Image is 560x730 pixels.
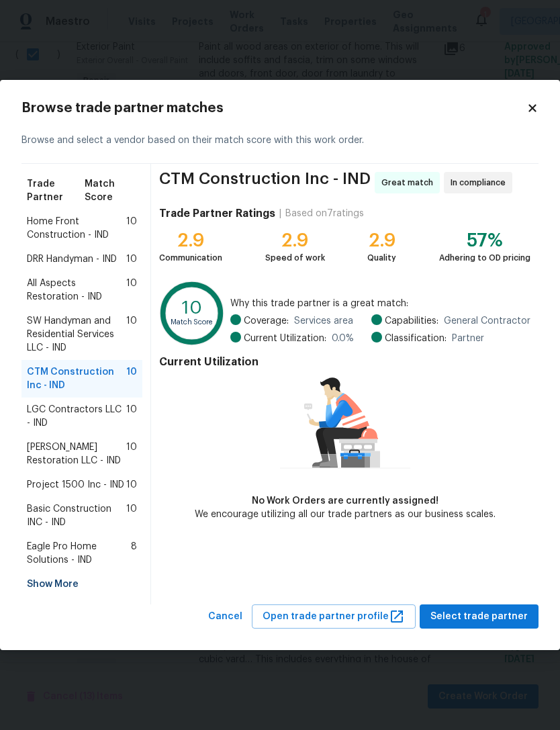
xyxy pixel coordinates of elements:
[381,176,438,189] span: Great match
[27,502,126,529] span: Basic Construction INC - IND
[21,572,142,596] div: Show More
[126,502,137,529] span: 10
[385,314,438,328] span: Capabilities:
[27,177,85,204] span: Trade Partner
[126,277,137,304] span: 10
[182,298,202,316] text: 10
[452,332,484,345] span: Partner
[27,277,126,304] span: All Aspects Restoration - IND
[27,403,126,430] span: LGC Contractors LLC - IND
[131,540,137,567] span: 8
[27,365,126,392] span: CTM Construction Inc - IND
[439,251,530,265] div: Adhering to OD pricing
[159,251,222,265] div: Communication
[332,332,354,345] span: 0.0 %
[126,403,137,430] span: 10
[444,314,530,328] span: General Contractor
[27,478,124,492] span: Project 1500 Inc - IND
[159,355,530,369] h4: Current Utilization
[171,318,214,326] text: Match Score
[439,234,530,247] div: 57%
[263,608,405,625] span: Open trade partner profile
[265,251,325,265] div: Speed of work
[367,234,396,247] div: 2.9
[285,207,364,220] div: Based on 7 ratings
[451,176,511,189] span: In compliance
[126,314,137,355] span: 10
[294,314,353,328] span: Services area
[430,608,528,625] span: Select trade partner
[195,508,496,521] div: We encourage utilizing all our trade partners as our business scales.
[244,332,326,345] span: Current Utilization:
[27,215,126,242] span: Home Front Construction - IND
[203,604,248,629] button: Cancel
[27,314,126,355] span: SW Handyman and Residential Services LLC - IND
[159,207,275,220] h4: Trade Partner Ratings
[367,251,396,265] div: Quality
[21,101,526,115] h2: Browse trade partner matches
[195,494,496,508] div: No Work Orders are currently assigned!
[27,540,131,567] span: Eagle Pro Home Solutions - IND
[126,253,137,266] span: 10
[126,365,137,392] span: 10
[27,441,126,467] span: [PERSON_NAME] Restoration LLC - IND
[126,478,137,492] span: 10
[159,234,222,247] div: 2.9
[230,297,530,310] span: Why this trade partner is a great match:
[385,332,447,345] span: Classification:
[126,215,137,242] span: 10
[85,177,137,204] span: Match Score
[159,172,371,193] span: CTM Construction Inc - IND
[265,234,325,247] div: 2.9
[275,207,285,220] div: |
[21,118,539,164] div: Browse and select a vendor based on their match score with this work order.
[252,604,416,629] button: Open trade partner profile
[208,608,242,625] span: Cancel
[27,253,117,266] span: DRR Handyman - IND
[420,604,539,629] button: Select trade partner
[126,441,137,467] span: 10
[244,314,289,328] span: Coverage:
